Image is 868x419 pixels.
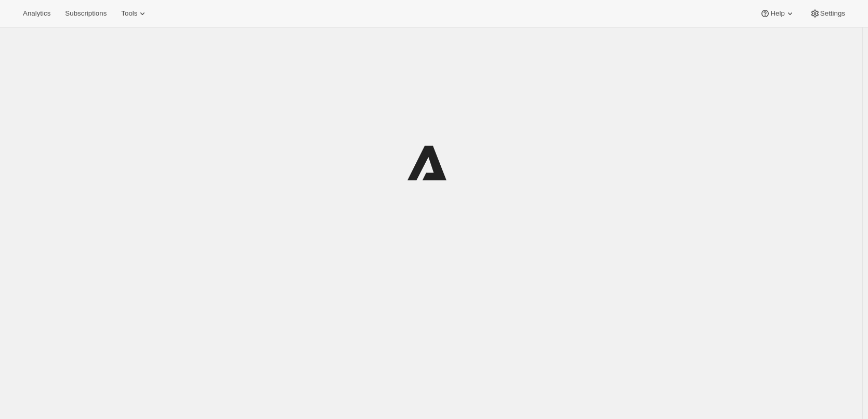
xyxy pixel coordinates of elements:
[115,6,154,21] button: Tools
[59,6,113,21] button: Subscriptions
[820,9,845,18] span: Settings
[754,6,801,21] button: Help
[121,9,137,18] span: Tools
[804,6,851,21] button: Settings
[770,9,784,18] span: Help
[65,9,107,18] span: Subscriptions
[23,9,50,18] span: Analytics
[17,6,57,21] button: Analytics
